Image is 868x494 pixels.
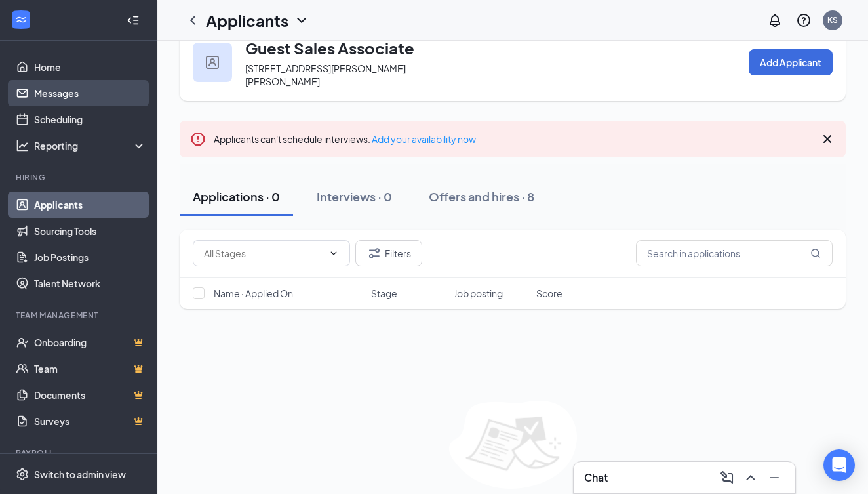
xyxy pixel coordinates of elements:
button: Add Applicant [749,49,833,75]
a: Scheduling [34,106,146,133]
h3: Guest Sales Associate [245,37,414,59]
div: Payroll [16,447,144,459]
div: Team Management [16,310,144,321]
svg: ChevronUp [743,470,759,485]
svg: Filter [366,245,382,261]
div: KS [827,14,838,26]
span: Name · Applied On [214,287,293,300]
svg: Settings [16,468,29,481]
button: Minimize [764,467,785,488]
svg: Collapse [127,14,140,27]
input: Search in applications [636,240,833,266]
svg: Analysis [16,139,29,152]
a: Job Postings [34,244,146,270]
button: ComposeMessage [717,467,738,488]
a: OnboardingCrown [34,329,146,356]
svg: Minimize [766,470,782,485]
div: Switch to admin view [34,468,126,481]
div: Interviews · 0 [317,188,392,205]
div: Offers and hires · 8 [429,188,534,205]
svg: ComposeMessage [719,470,735,485]
div: Reporting [34,139,147,152]
button: ChevronUp [740,467,761,488]
svg: Error [190,131,206,147]
svg: WorkstreamLogo [14,13,28,26]
svg: Cross [819,131,835,147]
img: user icon [206,56,219,69]
a: Talent Network [34,270,146,297]
span: Applicants can't schedule interviews. [214,133,476,145]
svg: ChevronLeft [185,12,201,28]
a: Home [34,54,146,80]
svg: ChevronDown [294,12,309,28]
a: Add your availability now [372,133,476,145]
div: Open Intercom Messenger [823,449,855,481]
a: SurveysCrown [34,408,146,434]
span: Job posting [454,287,503,300]
div: Applications · 0 [193,188,280,205]
div: Hiring [16,172,144,183]
svg: MagnifyingGlass [810,248,821,258]
button: Filter Filters [355,240,422,266]
a: Messages [34,80,146,106]
a: Applicants [34,192,146,218]
a: DocumentsCrown [34,382,146,408]
h3: Chat [584,470,608,485]
h1: Applicants [206,9,288,31]
span: Score [536,287,562,300]
a: Sourcing Tools [34,218,146,244]
svg: Notifications [767,12,783,28]
span: Stage [371,287,397,300]
img: empty-state [449,401,577,489]
svg: QuestionInfo [796,12,812,28]
span: [STREET_ADDRESS][PERSON_NAME][PERSON_NAME] [245,62,406,87]
svg: ChevronDown [328,248,339,258]
input: All Stages [204,246,323,260]
a: TeamCrown [34,356,146,382]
